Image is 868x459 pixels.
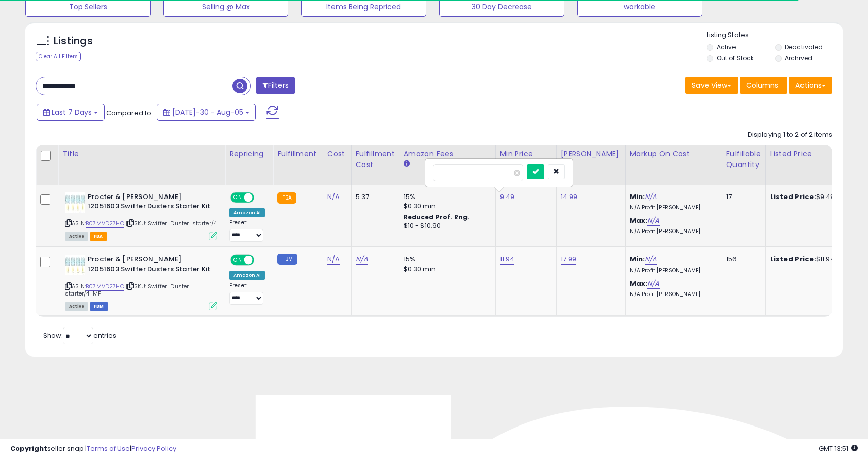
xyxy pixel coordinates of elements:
p: N/A Profit [PERSON_NAME] [630,228,714,235]
div: Fulfillable Quantity [726,149,761,170]
button: [DATE]-30 - Aug-05 [157,104,256,121]
div: Clear All Filters [36,52,81,61]
button: Actions [789,77,832,94]
th: The percentage added to the cost of goods (COGS) that forms the calculator for Min & Max prices. [625,145,722,185]
b: Listed Price: [770,254,816,264]
p: N/A Profit [PERSON_NAME] [630,267,714,274]
label: Out of Stock [717,54,754,62]
div: Fulfillment Cost [356,149,395,170]
div: ASIN: [65,192,217,240]
span: | SKU: Swiffer-Duster-starter/4-MF [65,282,192,298]
h5: Listings [54,34,93,48]
p: N/A Profit [PERSON_NAME] [630,204,714,211]
span: [DATE]-30 - Aug-05 [172,107,243,117]
span: Show: entries [43,331,116,340]
small: Amazon Fees. [404,159,410,169]
div: $10 - $10.90 [404,222,488,231]
span: FBM [90,302,108,311]
div: Repricing [229,149,269,159]
img: 41jYG0xvtoL._SL40_.jpg [65,192,85,213]
a: 11.94 [500,254,515,265]
a: N/A [647,279,659,289]
a: N/A [327,254,340,265]
div: Markup on Cost [630,149,718,159]
div: $11.94 [770,255,854,264]
div: 15% [404,192,488,202]
div: [PERSON_NAME] [561,149,621,159]
a: N/A [356,254,368,265]
b: Procter & [PERSON_NAME] 12051603 Swiffer Dusters Starter Kit [88,255,211,276]
button: Save View [685,77,738,94]
small: FBA [277,192,296,204]
p: N/A Profit [PERSON_NAME] [630,291,714,298]
a: N/A [647,216,659,226]
button: Filters [256,77,295,94]
span: | SKU: Swiffer-Duster-starter/4 [126,219,217,227]
span: OFF [253,193,269,202]
a: B07MVD27HC [86,219,124,228]
span: ON [231,193,244,202]
b: Reduced Prof. Rng. [404,213,470,221]
span: OFF [253,256,269,265]
img: 41jYG0xvtoL._SL40_.jpg [65,255,85,275]
a: 17.99 [561,254,577,265]
div: Listed Price [770,149,858,159]
label: Active [717,43,736,51]
div: Amazon AI [229,208,265,217]
div: Title [62,149,221,159]
div: Displaying 1 to 2 of 2 items [748,130,832,140]
b: Max: [630,216,648,225]
a: 9.49 [500,192,515,202]
div: Preset: [229,219,265,242]
span: FBA [90,232,107,241]
div: $0.30 min [404,265,488,274]
b: Max: [630,279,648,288]
div: $9.49 [770,192,854,202]
label: Archived [785,54,812,62]
a: B07MVD27HC [86,282,124,291]
span: Last 7 Days [52,107,92,117]
p: Listing States: [707,30,842,40]
a: N/A [645,254,657,265]
div: Amazon AI [229,271,265,280]
span: Columns [746,80,778,90]
button: Columns [740,77,787,94]
label: Deactivated [785,43,823,51]
div: $0.30 min [404,202,488,211]
b: Min: [630,254,645,264]
b: Min: [630,192,645,202]
b: Procter & [PERSON_NAME] 12051603 Swiffer Dusters Starter Kit [88,192,211,214]
small: FBM [277,254,297,265]
div: Fulfillment [277,149,318,159]
span: ON [231,256,244,265]
div: 156 [726,255,758,264]
a: N/A [645,192,657,202]
span: All listings currently available for purchase on Amazon [65,302,88,311]
div: ASIN: [65,255,217,309]
div: Amazon Fees [404,149,491,159]
div: Cost [327,149,347,159]
div: Preset: [229,282,265,305]
div: 17 [726,192,758,202]
b: Listed Price: [770,192,816,202]
div: Min Price [500,149,552,159]
div: 5.37 [356,192,391,202]
div: 15% [404,255,488,264]
a: N/A [327,192,340,202]
button: Last 7 Days [37,104,105,121]
a: 14.99 [561,192,578,202]
span: Compared to: [106,108,153,118]
span: All listings currently available for purchase on Amazon [65,232,88,241]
